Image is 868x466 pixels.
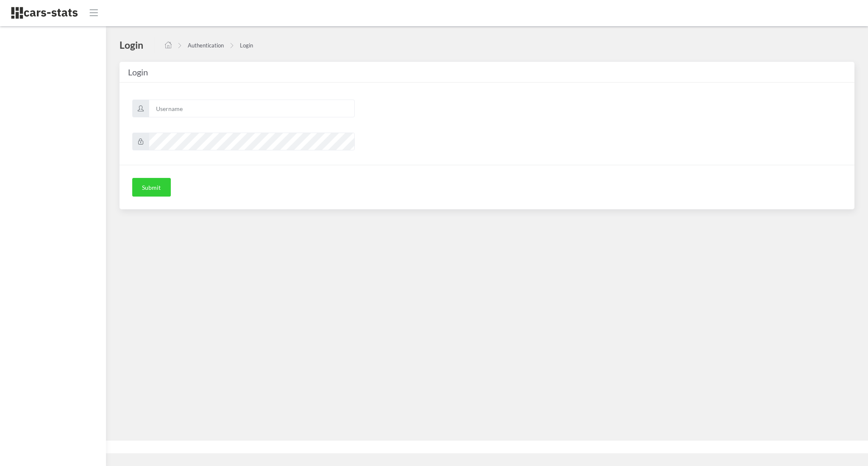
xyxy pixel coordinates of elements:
[132,178,171,197] button: Submit
[11,6,78,19] img: navbar brand
[128,67,148,77] span: Login
[149,100,355,117] input: Username
[120,39,143,51] h4: Login
[240,42,253,49] a: Login
[188,42,224,49] a: Authentication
